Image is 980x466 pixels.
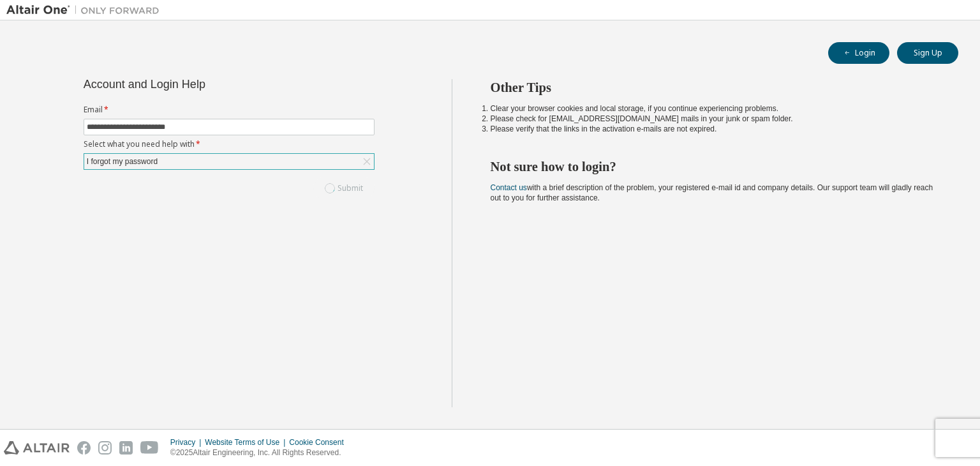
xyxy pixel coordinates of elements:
[77,441,91,455] img: facebook.svg
[4,441,70,455] img: altair_logo.svg
[84,139,375,149] label: Select what you need help with
[84,154,374,169] div: I forgot my password
[170,437,205,447] div: Privacy
[491,158,936,175] h2: Not sure how to login?
[140,441,159,455] img: youtube.svg
[491,183,527,192] a: Contact us
[491,124,936,134] li: Please verify that the links in the activation e-mails are not expired.
[85,154,160,169] div: I forgot my password
[491,103,936,114] li: Clear your browser cookies and local storage, if you continue experiencing problems.
[491,79,936,96] h2: Other Tips
[84,105,375,115] label: Email
[897,42,958,64] button: Sign Up
[170,447,352,458] p: © 2025 Altair Engineering, Inc. All Rights Reserved.
[828,42,889,64] button: Login
[289,437,351,447] div: Cookie Consent
[6,4,166,17] img: Altair One
[491,114,936,124] li: Please check for [EMAIL_ADDRESS][DOMAIN_NAME] mails in your junk or spam folder.
[491,183,933,202] span: with a brief description of the problem, your registered e-mail id and company details. Our suppo...
[205,437,289,447] div: Website Terms of Use
[84,79,316,89] div: Account and Login Help
[119,441,133,455] img: linkedin.svg
[98,441,112,455] img: instagram.svg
